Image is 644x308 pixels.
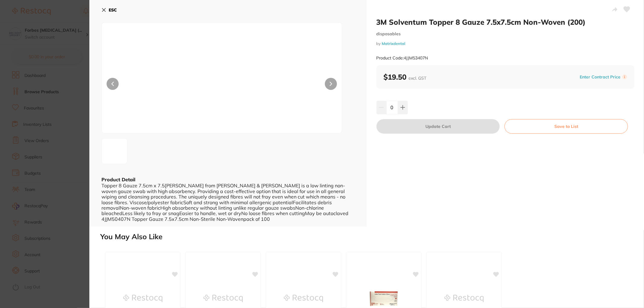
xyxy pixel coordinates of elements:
b: Product Detail [101,176,135,183]
img: anBn [150,38,294,133]
button: Enter Contract Price [578,74,622,80]
small: disposables [376,31,635,37]
small: Product Code: 4JJM53407N [376,56,428,61]
img: anBn [104,146,113,156]
h2: You May Also Like [100,233,642,241]
button: ESC [101,5,117,15]
div: Topper 8 Gauze 7.5cm x 7.5[PERSON_NAME] from [PERSON_NAME] & [PERSON_NAME] is a low linting non-w... [101,183,355,222]
span: excl. GST [409,75,427,81]
button: Update Cart [376,119,500,134]
b: ESC [109,7,117,13]
button: Save to List [505,119,628,134]
small: by [376,41,635,46]
a: Matrixdental [382,41,405,46]
h2: 3M Solventum Topper 8 Gauze 7.5x7.5cm Non-Woven (200) [376,17,635,27]
label: i [622,75,627,79]
b: $19.50 [384,72,427,81]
